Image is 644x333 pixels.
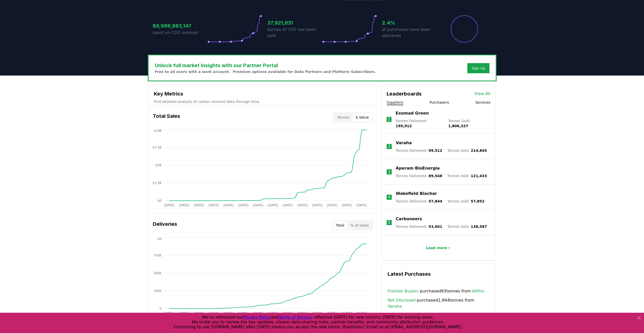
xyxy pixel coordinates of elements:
[387,100,403,105] button: Suppliers
[450,15,478,43] div: Percentage of sales delivered
[157,237,161,240] tspan: 1M
[297,311,308,315] tspan: [DATE]
[155,163,161,167] tspan: $5B
[388,288,419,294] a: Frontier Buyers
[297,203,308,207] tspan: [DATE]
[238,311,249,315] tspan: [DATE]
[395,118,443,128] p: Tonnes Delivered :
[208,203,219,207] tspan: [DATE]
[312,203,322,207] tspan: [DATE]
[422,243,455,253] button: Load more
[388,219,390,226] p: 5
[283,311,293,315] tspan: [DATE]
[396,224,442,229] p: Tonnes Delivered :
[253,311,263,315] tspan: [DATE]
[268,311,278,315] tspan: [DATE]
[356,203,367,207] tspan: [DATE]
[396,199,442,204] p: Tonnes Delivered :
[448,118,490,128] p: Tonnes Sold :
[388,297,489,309] span: purchased 1,944 tonnes from
[396,191,437,197] a: Wakefield Biochar
[334,113,353,121] button: Tonnes
[428,149,442,153] span: 99,512
[388,312,481,319] span: purchased 0 tonnes from
[475,100,490,105] button: Services
[467,63,489,73] button: Sign Up
[382,27,437,39] p: of purchases have been delivered
[208,311,219,315] tspan: [DATE]
[356,311,367,315] tspan: [DATE]
[153,129,161,133] tspan: $10B
[387,90,422,98] h3: Leaderboards
[223,203,234,207] tspan: [DATE]
[472,288,485,294] a: Alithic
[388,288,485,294] span: purchased 93 tonnes from
[155,69,376,74] p: Free to all users with a work account. Premium options available for Data Partners and Platform S...
[430,100,449,105] button: Purchasers
[471,225,487,229] span: 138,587
[153,146,161,149] tspan: $7.5B
[388,270,489,278] h3: Latest Purchases
[238,203,249,207] tspan: [DATE]
[153,22,207,30] h3: $9,988,883,147
[253,203,263,207] tspan: [DATE]
[159,307,161,310] tspan: 0
[388,312,416,319] a: Not Disclosed
[428,199,442,203] span: 57,844
[447,173,487,178] p: Tonnes Sold :
[157,199,161,202] tspan: $0
[396,148,442,153] p: Tonnes Delivered :
[388,116,390,122] p: 1
[396,216,422,222] p: Carboneers
[267,19,322,27] h3: 37,921,831
[155,62,376,69] h3: Unlock full market insights with our Partner Portal
[448,124,468,128] span: 1,806,327
[153,112,180,122] h3: Total Sales
[395,124,412,128] span: 195,912
[154,90,372,98] h3: Key Metrics
[333,221,347,229] button: Total
[426,245,447,250] p: Load more
[471,174,487,178] span: 121,433
[395,110,429,116] a: Exomad Green
[342,203,352,207] tspan: [DATE]
[223,311,234,315] tspan: [DATE]
[154,99,372,104] p: Find detailed analysis of carbon removal data through time.
[194,203,204,207] tspan: [DATE]
[268,203,278,207] tspan: [DATE]
[164,311,174,315] tspan: [DATE]
[153,181,161,185] tspan: $2.5B
[267,27,322,39] p: tonnes of CO2 has been sold
[154,254,162,257] tspan: 750K
[428,174,442,178] span: 89,548
[447,199,484,204] p: Tonnes Sold :
[312,311,322,315] tspan: [DATE]
[153,30,207,36] p: spent on CO2 removal
[428,225,442,229] span: 53,601
[471,149,487,153] span: 214,845
[327,311,337,315] tspan: [DATE]
[283,203,293,207] tspan: [DATE]
[194,311,204,315] tspan: [DATE]
[347,221,372,229] button: % of Sales
[154,289,162,293] tspan: 250K
[164,203,174,207] tspan: [DATE]
[396,165,440,171] a: Aperam BioEnergia
[474,91,490,97] a: View All
[154,271,162,275] tspan: 500K
[342,311,352,315] tspan: [DATE]
[388,303,402,309] a: Varaha
[396,173,442,178] p: Tonnes Delivered :
[179,203,189,207] tspan: [DATE]
[447,224,487,229] p: Tonnes Sold :
[447,148,487,153] p: Tonnes Sold :
[388,194,390,200] p: 4
[396,140,412,146] a: Varaha
[471,66,485,71] a: Sign Up
[388,297,416,303] a: Not Disclosed
[153,220,177,230] h3: Deliveries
